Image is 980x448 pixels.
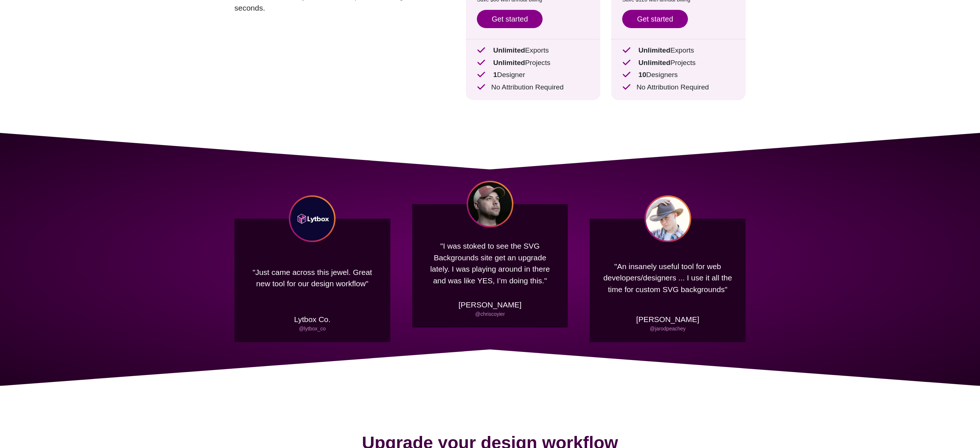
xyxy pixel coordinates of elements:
[477,82,589,93] p: No Attribution Required
[423,235,557,292] p: "I was stoked to see the SVG Backgrounds site get an upgrade lately. I was playing around in ther...
[601,249,735,306] p: "An insanely useful tool for web developers/designers ... I use it all the time for custom SVG ba...
[493,71,497,79] strong: 1
[493,59,525,66] strong: Unlimited
[622,45,735,56] p: Exports
[475,311,505,317] a: @chriscoyier
[459,299,522,311] p: [PERSON_NAME]
[636,314,699,325] p: [PERSON_NAME]
[622,70,735,80] p: Designers
[477,10,543,28] a: Get started
[477,58,589,68] p: Projects
[638,59,670,66] strong: Unlimited
[638,46,670,54] strong: Unlimited
[299,326,326,332] a: @lytbox_co
[638,71,646,79] strong: 10
[650,326,686,332] a: @jarodpeachey
[467,181,513,227] img: Chris Coyier headshot
[477,70,589,80] p: Designer
[622,58,735,68] p: Projects
[644,195,691,242] img: Jarod Peachey headshot
[294,314,331,325] p: Lytbox Co.
[289,195,336,242] img: Lytbox Co logo
[622,10,688,28] a: Get started
[493,46,525,54] strong: Unlimited
[245,249,379,306] p: "Just came across this jewel. Great new tool for our design workflow"
[622,82,735,93] p: No Attribution Required
[477,45,589,56] p: Exports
